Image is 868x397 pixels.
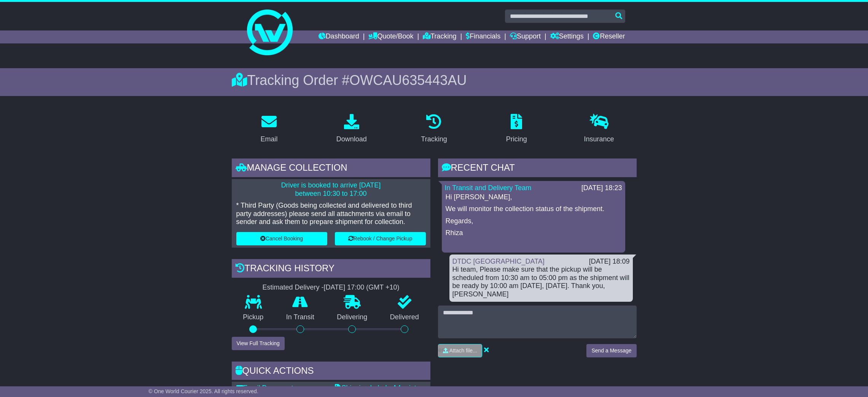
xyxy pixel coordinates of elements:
button: Cancel Booking [236,232,327,245]
p: Driver is booked to arrive [DATE] between 10:30 to 17:00 [236,181,426,198]
a: Financials [466,30,500,43]
a: Email Documents [236,384,297,392]
p: Regards, [446,217,621,226]
a: Support [510,30,541,43]
a: Dashboard [319,30,359,43]
div: Email [260,134,277,144]
button: View Full Tracking [232,337,285,350]
a: Tracking [416,111,452,147]
a: Quote/Book [368,30,413,43]
a: In Transit and Delivery Team [445,184,532,192]
a: DTDC [GEOGRAPHIC_DATA] [452,258,545,265]
div: Quick Actions [232,362,430,382]
a: Download [331,111,372,147]
a: Tracking [423,30,456,43]
a: Settings [550,30,584,43]
p: Delivering [326,313,379,322]
div: Insurance [584,134,614,144]
p: In Transit [275,313,326,322]
div: RECENT CHAT [438,158,637,179]
div: Tracking Order # [232,72,637,88]
button: Rebook / Change Pickup [335,232,426,245]
p: We will monitor the collection status of the shipment. [446,205,621,213]
a: Shipping Label - A4 printer [335,384,422,392]
div: Manage collection [232,158,430,179]
a: Email [255,111,282,147]
p: Pickup [232,313,275,322]
p: Delivered [379,313,430,322]
a: Pricing [501,111,532,147]
p: Rhiza [446,229,621,237]
div: Estimated Delivery - [232,283,430,292]
div: Hi team, Please make sure that the pickup will be scheduled from 10:30 am to 05:00 pm as the ship... [452,266,630,298]
a: Reseller [593,30,625,43]
p: Hi [PERSON_NAME], [446,193,621,202]
p: * Third Party (Goods being collected and delivered to third party addresses) please send all atta... [236,202,426,226]
div: [DATE] 17:00 (GMT +10) [324,283,400,292]
span: © One World Courier 2025. All rights reserved. [148,388,258,394]
div: Download [336,134,367,144]
span: OWCAU635443AU [349,72,467,88]
a: Insurance [579,111,619,147]
div: [DATE] 18:23 [581,184,622,192]
div: [DATE] 18:09 [589,258,630,266]
button: Send a Message [586,344,636,357]
div: Tracking [421,134,447,144]
div: Pricing [506,134,527,144]
div: Tracking history [232,259,430,280]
